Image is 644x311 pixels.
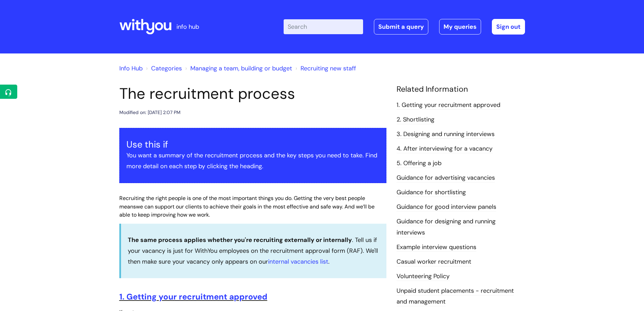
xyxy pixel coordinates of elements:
h3: Use this if [126,139,379,150]
a: Guidance for good interview panels [397,203,496,212]
span: we can support our clients to achieve their goals in the most effective and safe way. And we’ll b... [119,203,375,219]
a: Recruiting new staff [301,64,356,72]
a: Example interview questions [397,243,476,252]
a: 1. Getting your recruitment approved [397,101,500,110]
a: Guidance for designing and running interviews [397,217,496,237]
a: Submit a query [374,19,428,35]
p: info hub [176,21,199,32]
a: Managing a team, building or budget [190,64,292,72]
a: My queries [439,19,481,35]
a: 5. Offering a job [397,159,442,168]
input: Search [284,19,363,34]
p: You want a summary of the recruitment process and the key steps you need to take. Find more detai... [126,150,379,172]
li: Recruiting new staff [294,63,356,74]
a: 4. After interviewing for a vacancy [397,145,493,153]
a: Unpaid student placements - recruitment and management [397,287,514,306]
a: 1. Getting your recruitment approved [119,291,267,302]
p: . Tell us if your vacancy is just for WithYou employees on the recruitment approval form (RAF). W... [128,235,380,267]
a: 2. Shortlisting [397,115,434,124]
a: Info Hub [119,64,143,72]
h1: The recruitment process [119,85,386,103]
strong: The same process applies whether you're recruiting externally or internally [128,236,352,244]
div: | - [284,19,525,35]
a: Sign out [492,19,525,35]
li: Managing a team, building or budget [184,63,292,74]
h4: Related Information [397,85,525,94]
a: 3. Designing and running interviews [397,130,495,139]
li: Solution home [144,63,182,74]
div: Modified on: [DATE] 2:07 PM [119,108,181,117]
a: Guidance for shortlisting [397,188,466,197]
a: Categories [151,64,182,72]
a: Casual worker recruitment [397,258,471,266]
span: Recruiting the right people is one of the most important things you do. Getting the very best peo... [119,195,365,210]
a: Guidance for advertising vacancies [397,174,495,182]
a: internal vacancies list [268,258,328,266]
a: Volunteering Policy [397,272,450,281]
